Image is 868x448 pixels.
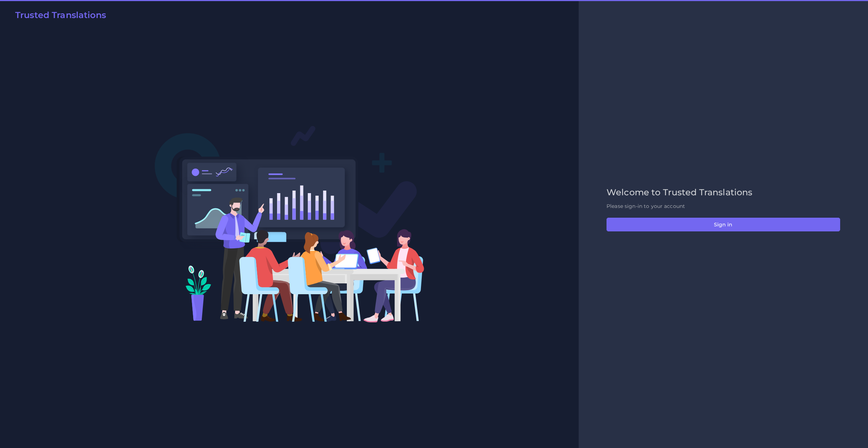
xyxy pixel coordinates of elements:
[15,10,106,21] h2: Trusted Translations
[607,203,840,210] p: Please sign-in to your account
[607,218,840,231] button: Sign in
[10,10,106,23] a: Trusted Translations
[607,187,840,198] h2: Welcome to Trusted Translations
[154,125,425,323] img: Login V2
